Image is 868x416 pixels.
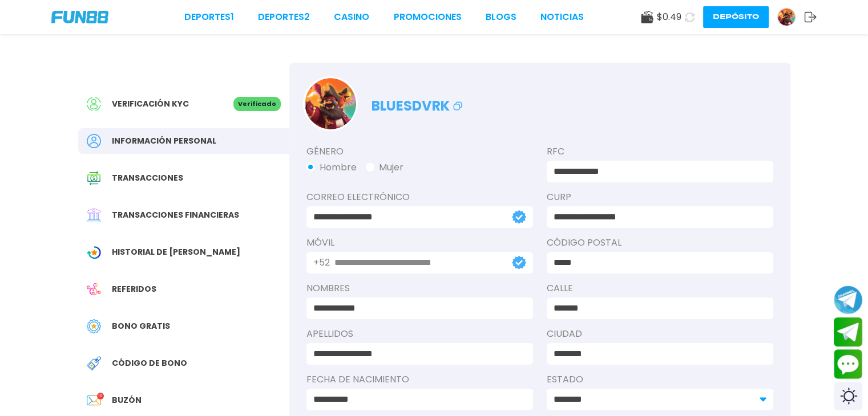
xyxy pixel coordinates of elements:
button: Mujer [366,161,403,174]
label: Móvil [306,236,533,250]
img: Company Logo [51,11,108,23]
a: Verificación KYCVerificado [78,91,289,117]
img: Personal [87,134,101,148]
p: Verificado [233,97,281,111]
a: Avatar [777,8,804,26]
button: Contact customer service [834,349,862,379]
span: Información personal [112,135,216,147]
button: Depósito [703,6,769,28]
label: Estado [547,373,773,386]
p: 10 [97,393,104,399]
span: Bono Gratis [112,320,170,332]
label: Fecha de Nacimiento [306,373,533,386]
span: Buzón [112,394,142,406]
button: Hombre [306,161,357,174]
img: Avatar [778,9,795,26]
label: Calle [547,282,773,295]
button: Join telegram [834,317,862,347]
span: Verificación KYC [112,98,189,110]
span: Transacciones financieras [112,209,239,221]
label: Género [306,145,533,158]
span: Código de bono [112,357,187,369]
label: NOMBRES [306,282,533,295]
button: Join telegram channel [834,285,862,315]
img: Avatar [305,78,356,129]
a: Transaction HistoryTransacciones [78,165,289,191]
p: +52 [313,256,330,270]
a: Financial TransactionTransacciones financieras [78,202,289,228]
img: Transaction History [87,171,101,185]
label: Código Postal [547,236,773,250]
span: $ 0.49 [657,10,681,24]
label: APELLIDOS [306,327,533,341]
label: Correo electrónico [306,190,533,204]
img: Free Bonus [87,319,101,333]
img: Inbox [87,393,101,407]
img: Financial Transaction [87,208,101,222]
a: ReferralReferidos [78,276,289,302]
img: Wagering Transaction [87,245,101,259]
a: Deportes2 [258,10,310,24]
a: BLOGS [486,10,516,24]
label: CURP [547,190,773,204]
p: bluesdvrk [372,90,465,116]
label: RFC [547,145,773,158]
a: Wagering TransactionHistorial de [PERSON_NAME] [78,239,289,265]
span: Referidos [112,283,156,295]
a: CASINO [334,10,369,24]
a: Promociones [394,10,462,24]
span: Transacciones [112,172,183,184]
img: Referral [87,282,101,296]
a: PersonalInformación personal [78,128,289,154]
a: NOTICIAS [540,10,584,24]
img: Redeem Bonus [87,356,101,370]
a: InboxBuzón10 [78,388,289,413]
div: Switch theme [834,382,862,410]
span: Historial de [PERSON_NAME] [112,246,240,258]
a: Redeem BonusCódigo de bono [78,350,289,376]
a: Free BonusBono Gratis [78,313,289,339]
a: Deportes1 [184,10,234,24]
label: Ciudad [547,327,773,341]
